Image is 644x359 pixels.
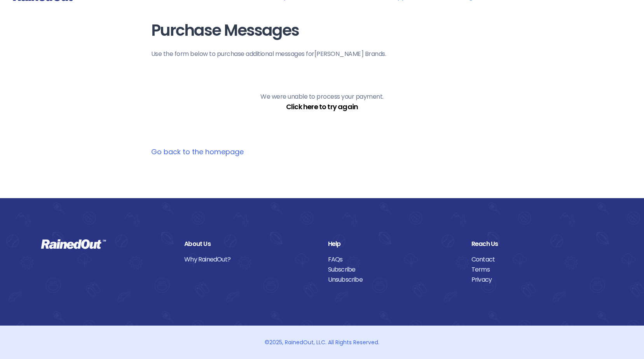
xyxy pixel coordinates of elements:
[328,239,460,249] div: Help
[328,265,460,275] a: Subscribe
[471,275,603,285] a: Privacy
[260,92,384,101] p: We were unable to process your payment.
[151,147,244,157] a: Go back to the homepage
[184,239,316,249] div: About Us
[328,254,460,265] a: FAQs
[151,22,493,39] h1: Purchase Messages
[184,254,316,265] a: Why RainedOut?
[286,102,358,112] a: Click here to try again
[328,275,460,285] a: Unsubscribe
[471,239,603,249] div: Reach Us
[151,49,493,59] p: Use the form below to purchase additional messages for [PERSON_NAME] Brands .
[471,265,603,275] a: Terms
[471,254,603,265] a: Contact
